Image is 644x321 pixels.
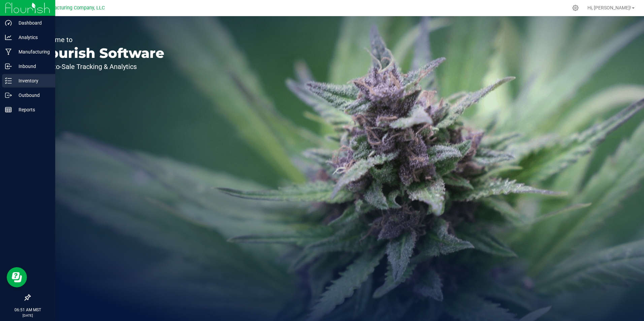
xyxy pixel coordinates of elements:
[571,5,580,11] div: Manage settings
[36,46,164,60] p: Flourish Software
[7,267,27,287] iframe: Resource center
[12,62,52,70] p: Inbound
[5,34,12,41] inline-svg: Analytics
[12,77,52,85] p: Inventory
[5,48,12,55] inline-svg: Manufacturing
[33,5,105,11] span: BB Manufacturing Company, LLC
[12,48,52,56] p: Manufacturing
[12,106,52,114] p: Reports
[587,5,631,10] span: Hi, [PERSON_NAME]!
[5,106,12,113] inline-svg: Reports
[5,92,12,99] inline-svg: Outbound
[3,307,52,313] p: 06:51 AM MST
[12,19,52,27] p: Dashboard
[12,91,52,99] p: Outbound
[36,63,164,70] p: Seed-to-Sale Tracking & Analytics
[5,77,12,84] inline-svg: Inventory
[3,313,52,318] p: [DATE]
[12,33,52,41] p: Analytics
[36,36,164,43] p: Welcome to
[5,20,12,26] inline-svg: Dashboard
[5,63,12,70] inline-svg: Inbound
